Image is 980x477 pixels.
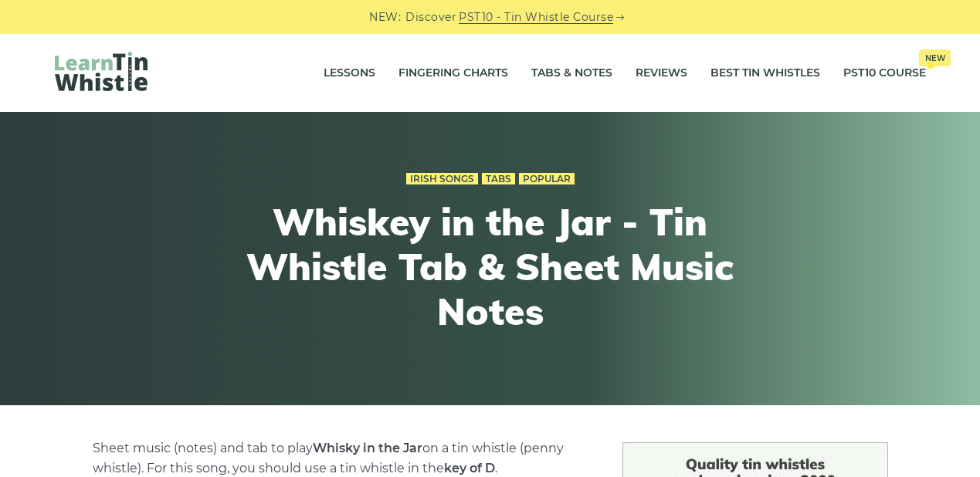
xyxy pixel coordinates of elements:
a: Popular [519,173,575,185]
img: LearnTinWhistle.com [55,52,148,91]
a: Fingering Charts [398,54,508,93]
h1: Whiskey in the Jar - Tin Whistle Tab & Sheet Music Notes [206,200,775,333]
strong: key of D [444,461,495,475]
a: PST10 CourseNew [843,54,926,93]
span: New [919,49,951,66]
strong: Whisky in the Jar [313,441,422,455]
a: Irish Songs [406,173,478,185]
a: Best Tin Whistles [710,54,820,93]
a: Tabs & Notes [531,54,612,93]
a: Lessons [324,54,375,93]
a: Reviews [636,54,687,93]
a: Tabs [482,173,515,185]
